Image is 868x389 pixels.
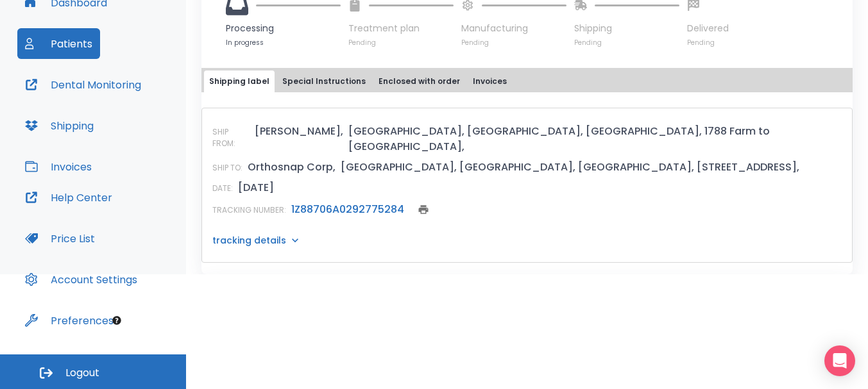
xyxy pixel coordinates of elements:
[226,22,341,35] p: Processing
[17,264,145,295] button: Account Settings
[212,234,286,247] p: tracking details
[111,315,123,326] div: Tooltip anchor
[17,110,101,141] button: Shipping
[461,38,566,47] p: Pending
[574,22,679,35] p: Shipping
[212,126,250,149] p: SHIP FROM:
[204,70,850,92] div: tabs
[17,305,121,336] button: Preferences
[291,202,404,217] a: 1Z88706A0292775284
[212,183,233,194] p: DATE:
[17,151,99,182] button: Invoices
[17,182,120,213] button: Help Center
[277,70,371,92] button: Special Instructions
[212,204,286,216] p: TRACKING NUMBER:
[226,38,341,47] p: In progress
[348,124,842,154] p: [GEOGRAPHIC_DATA], [GEOGRAPHIC_DATA], [GEOGRAPHIC_DATA], 1788 Farm to [GEOGRAPHIC_DATA],
[348,38,454,47] p: Pending
[204,70,275,92] button: Shipping label
[17,69,149,100] button: Dental Monitoring
[348,22,454,35] p: Treatment plan
[824,345,855,376] div: Open Intercom Messenger
[238,180,274,195] p: [DATE]
[17,223,103,254] button: Price List
[212,162,243,174] p: SHIP TO:
[687,38,729,47] p: Pending
[461,22,566,35] p: Manufacturing
[468,70,512,92] button: Invoices
[17,28,100,59] button: Patients
[373,70,465,92] button: Enclosed with order
[574,38,679,47] p: Pending
[248,160,336,175] p: Orthosnap Corp,
[414,201,432,219] button: print
[65,366,99,380] span: Logout
[341,160,799,175] p: [GEOGRAPHIC_DATA], [GEOGRAPHIC_DATA], [GEOGRAPHIC_DATA], [STREET_ADDRESS],
[687,22,729,35] p: Delivered
[255,124,343,139] p: [PERSON_NAME],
